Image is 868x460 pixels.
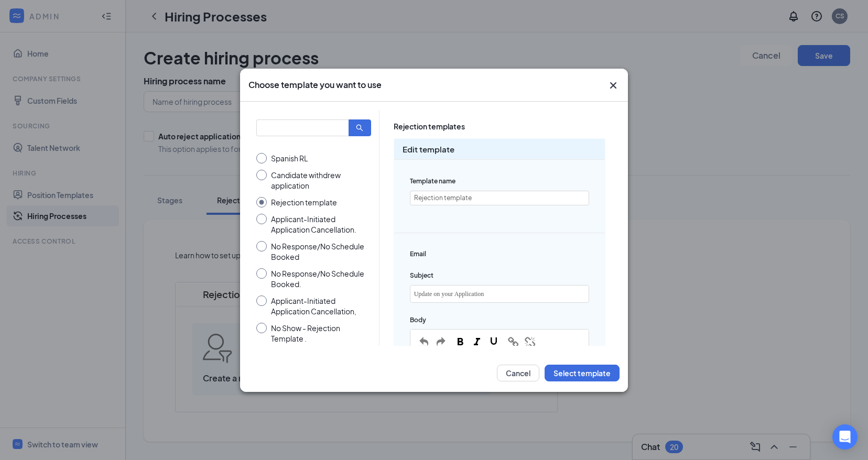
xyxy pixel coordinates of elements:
[414,290,484,298] span: Update on your Application
[410,315,589,325] span: Body
[469,335,485,351] button: Italic
[485,335,502,351] button: Underline
[607,79,620,92] svg: Cross
[432,335,449,351] button: Redo
[505,335,522,351] button: Link
[410,249,426,259] span: Email
[410,286,589,302] div: Edit text
[410,271,589,281] span: Subject
[410,177,589,187] span: Template name
[545,365,620,381] button: Select template
[403,143,454,156] span: Edit template
[497,365,539,381] button: Cancel
[832,424,858,450] div: Open Intercom Messenger
[452,335,469,351] button: Bold
[416,335,432,351] button: Undo
[349,119,371,136] button: search
[607,79,620,92] button: Close
[356,124,363,132] span: search
[248,79,382,91] h3: Choose template you want to use
[522,335,538,351] button: Remove Link
[394,121,605,132] span: Rejection templates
